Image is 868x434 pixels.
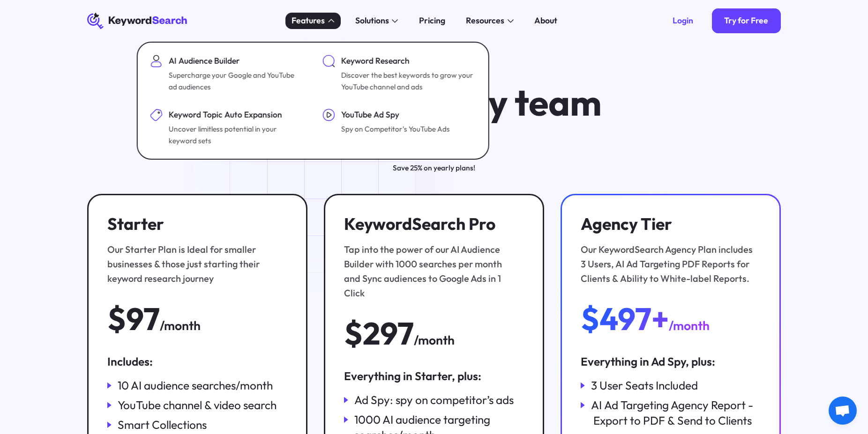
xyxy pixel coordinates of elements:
[169,69,301,92] div: Supercharge your Google and YouTube ad audiences
[669,316,710,335] div: /month
[316,103,482,152] a: YouTube Ad SpySpy on Competitor's YouTube Ads
[712,8,781,33] a: Try for Free
[581,214,755,234] h3: Agency Tier
[137,42,490,160] nav: Features
[355,15,389,27] div: Solutions
[414,331,455,350] div: /month
[169,123,301,146] div: Uncover limitless potential in your keyword sets
[341,123,450,134] div: Spy on Competitor's YouTube Ads
[169,55,301,67] div: AI Audience Builder
[144,103,310,152] a: Keyword Topic Auto ExpansionUncover limitless potential in your keyword sets
[341,109,450,121] div: YouTube Ad Spy
[591,397,761,428] div: AI Ad Targeting Agency Report - Export to PDF & Send to Clients
[107,242,282,286] div: Our Starter Plan is Ideal for smaller businesses & those just starting their keyword research jou...
[581,354,761,369] div: Everything in Ad Spy, plus:
[316,49,482,98] a: Keyword ResearchDiscover the best keywords to grow your YouTube channel and ads
[169,109,301,121] div: Keyword Topic Auto Expansion
[118,417,207,433] div: Smart Collections
[528,13,564,29] a: About
[354,392,514,408] div: Ad Spy: spy on competitor’s ads
[118,397,277,413] div: YouTube channel & video search
[660,8,705,33] a: Login
[724,15,768,26] div: Try for Free
[581,302,669,335] div: $497+
[341,55,474,67] div: Keyword Research
[829,397,857,425] a: Open chat
[466,15,504,27] div: Resources
[415,79,602,125] span: every team
[160,316,201,335] div: /month
[591,378,698,393] div: 3 User Seats Included
[144,49,310,98] a: AI Audience BuilderSupercharge your Google and YouTube ad audiences
[412,13,451,29] a: Pricing
[107,302,160,335] div: $97
[673,15,693,26] div: Login
[393,162,475,173] div: Save 25% on yearly plans!
[534,15,557,27] div: About
[344,317,414,350] div: $297
[341,69,474,92] div: Discover the best keywords to grow your YouTube channel and ads
[344,214,518,234] h3: KeywordSearch Pro
[344,242,518,300] div: Tap into the power of our AI Audience Builder with 1000 searches per month and Sync audiences to ...
[118,378,273,393] div: 10 AI audience searches/month
[419,15,445,27] div: Pricing
[107,214,282,234] h3: Starter
[581,242,755,286] div: Our KeywordSearch Agency Plan includes 3 Users, AI Ad Targeting PDF Reports for Clients & Ability...
[107,354,287,369] div: Includes:
[292,15,325,27] div: Features
[344,368,524,384] div: Everything in Starter, plus:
